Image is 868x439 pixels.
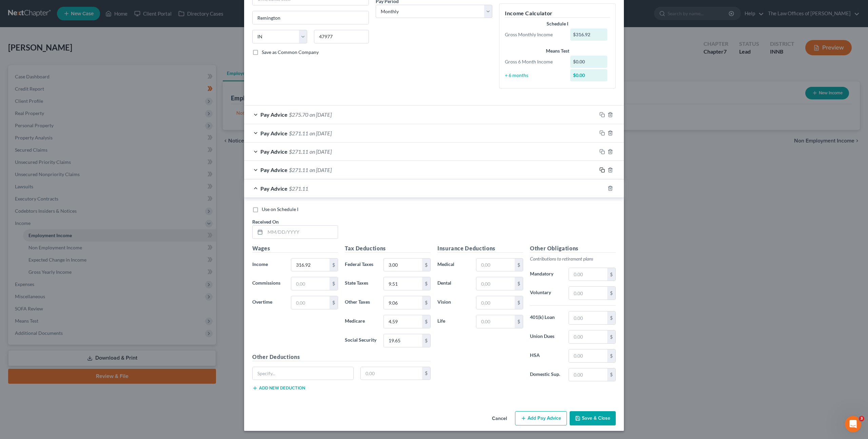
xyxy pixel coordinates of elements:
input: 0.00 [291,277,330,290]
span: $271.11 [289,148,308,155]
span: Pay Advice [260,130,288,136]
div: Gross 6 Month Income [501,58,567,65]
span: Use on Schedule I [262,206,298,212]
label: Overtime [249,296,288,309]
span: 3 [859,416,864,421]
div: $0.00 [570,56,608,68]
label: Union Dues [527,330,565,344]
iframe: Intercom live chat [845,416,861,432]
input: 0.00 [569,311,607,324]
label: Social Security [341,334,380,347]
div: $ [515,315,523,328]
h5: Other Deductions [252,353,431,361]
input: 0.00 [476,259,515,271]
button: Add new deduction [252,385,305,391]
input: Enter city... [253,11,369,24]
label: Medical [434,258,473,272]
div: ÷ 6 months [501,72,567,79]
div: $ [515,259,523,271]
h5: Income Calculator [505,9,610,18]
label: Vision [434,296,473,309]
span: on [DATE] [310,148,332,155]
span: $271.11 [289,185,308,192]
span: Pay Advice [260,148,288,155]
label: State Taxes [341,277,380,290]
input: Specify... [253,367,353,380]
label: Dental [434,277,473,290]
input: 0.00 [569,349,607,362]
label: Voluntary [527,286,565,300]
input: 0.00 [569,368,607,381]
label: Commissions [249,277,288,290]
div: $ [607,368,615,381]
span: on [DATE] [310,130,332,136]
label: Other Taxes [341,296,380,309]
input: 0.00 [291,259,330,271]
span: on [DATE] [310,111,332,118]
input: 0.00 [361,367,422,380]
input: 0.00 [384,315,422,328]
h5: Tax Deductions [345,244,431,253]
span: $271.11 [289,167,308,173]
div: $316.92 [570,28,608,41]
span: Received On [252,219,279,225]
input: 0.00 [569,287,607,300]
label: Life [434,315,473,328]
div: $ [515,277,523,290]
span: Save as Common Company [262,49,319,55]
input: 0.00 [476,296,515,309]
input: 0.00 [384,334,422,347]
div: $ [607,330,615,343]
input: 0.00 [384,296,422,309]
div: Gross Monthly Income [501,31,567,38]
p: Contributions to retirement plans [530,255,616,262]
span: Pay Advice [260,167,288,173]
label: Domestic Sup. [527,368,565,382]
span: Pay Advice [260,111,288,118]
span: $275.70 [289,111,308,118]
h5: Other Obligations [530,244,616,253]
div: $ [422,334,430,347]
span: Pay Advice [260,185,288,192]
input: 0.00 [384,277,422,290]
div: $ [330,259,338,271]
div: $0.00 [570,69,608,81]
div: Means Test [505,47,610,54]
div: $ [422,315,430,328]
button: Cancel [487,412,512,425]
div: $ [330,277,338,290]
label: Mandatory [527,268,565,281]
div: $ [422,259,430,271]
input: MM/DD/YYYY [265,226,338,238]
div: $ [607,349,615,362]
h5: Insurance Deductions [437,244,523,253]
button: Save & Close [570,411,616,425]
label: 401(k) Loan [527,311,565,325]
div: $ [515,296,523,309]
input: 0.00 [569,330,607,343]
input: 0.00 [384,259,422,271]
input: 0.00 [476,315,515,328]
div: $ [422,367,430,380]
h5: Wages [252,244,338,253]
input: 0.00 [569,268,607,281]
label: Medicare [341,315,380,328]
span: Income [252,261,268,267]
input: 0.00 [291,296,330,309]
div: $ [330,296,338,309]
div: $ [422,296,430,309]
div: $ [607,287,615,300]
label: Federal Taxes [341,258,380,272]
input: Enter zip... [314,30,369,43]
span: $271.11 [289,130,308,136]
input: 0.00 [476,277,515,290]
div: Schedule I [505,20,610,27]
div: $ [607,311,615,324]
div: $ [607,268,615,281]
button: Add Pay Advice [515,411,567,425]
label: HSA [527,349,565,363]
span: on [DATE] [310,167,332,173]
div: $ [422,277,430,290]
